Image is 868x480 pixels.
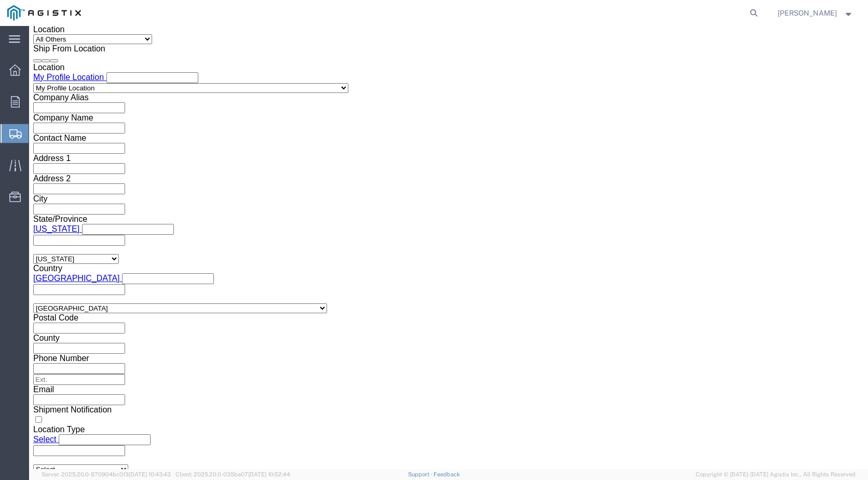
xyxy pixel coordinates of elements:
[175,471,290,477] span: Client: 2025.20.0-035ba07
[696,470,856,479] span: Copyright © [DATE]-[DATE] Agistix Inc., All Rights Reserved
[777,7,854,19] button: [PERSON_NAME]
[7,5,81,21] img: logo
[42,471,171,477] span: Server: 2025.20.0-970904bc0f3
[778,7,837,19] span: Alberto Quezada
[433,471,460,477] a: Feedback
[408,471,434,477] a: Support
[248,471,290,477] span: [DATE] 10:52:44
[129,471,171,477] span: [DATE] 10:43:43
[29,26,868,469] iframe: FS Legacy Container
